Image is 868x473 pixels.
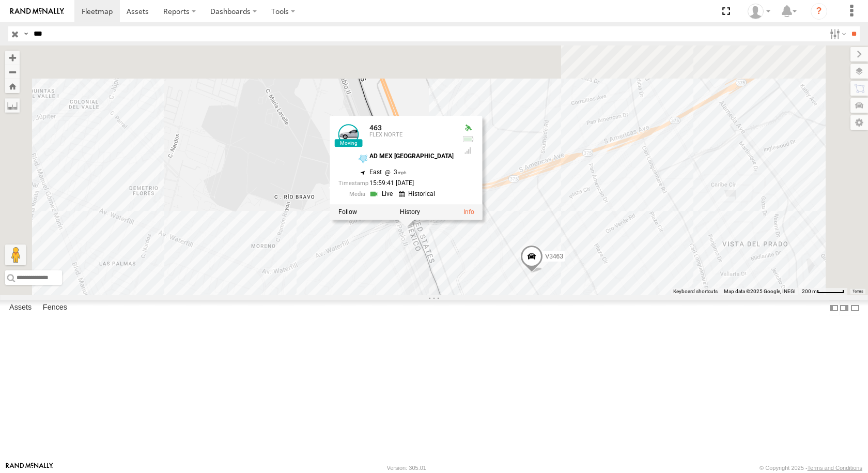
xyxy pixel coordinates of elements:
label: Measure [5,98,20,113]
i: ? [811,3,827,20]
span: East [369,169,382,176]
div: No voltage information received from this device. [462,135,474,143]
button: Zoom in [5,51,20,65]
div: © Copyright 2025 - [760,465,862,471]
span: 200 m [802,288,817,294]
span: V3463 [545,252,563,260]
div: GSM Signal = 4 [462,146,474,155]
button: Drag Pegman onto the map to open Street View [5,245,26,265]
label: Map Settings [850,115,868,130]
label: Search Query [22,26,30,41]
a: View Asset Details [463,208,474,216]
div: MANUEL HERNANDEZ [744,4,774,19]
label: Fences [38,301,72,315]
label: Realtime tracking of Asset [338,208,357,216]
div: Version: 305.01 [387,465,426,471]
span: Map data ©2025 Google, INEGI [724,288,796,294]
label: Search Filter Options [826,26,848,41]
div: AD MEX [GEOGRAPHIC_DATA] [369,153,454,160]
button: Map Scale: 200 m per 49 pixels [799,288,847,295]
a: View Live Media Streams [369,189,396,199]
a: Terms and Conditions [808,465,862,471]
a: 463 [369,124,382,132]
button: Keyboard shortcuts [673,288,718,295]
a: View Historical Media Streams [399,189,438,199]
a: View Asset Details [338,124,359,145]
label: Hide Summary Table [850,300,860,315]
a: Visit our Website [6,463,53,473]
label: Assets [4,301,37,315]
div: Valid GPS Fix [462,124,474,132]
div: FLEX NORTE [369,132,454,138]
img: rand-logo.svg [10,8,64,15]
span: 3 [382,169,407,176]
label: Dock Summary Table to the Left [829,300,839,315]
label: View Asset History [400,208,420,216]
a: Terms [853,289,863,294]
div: Date/time of location update [338,180,454,187]
button: Zoom Home [5,79,20,93]
button: Zoom out [5,65,20,79]
label: Dock Summary Table to the Right [839,300,849,315]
